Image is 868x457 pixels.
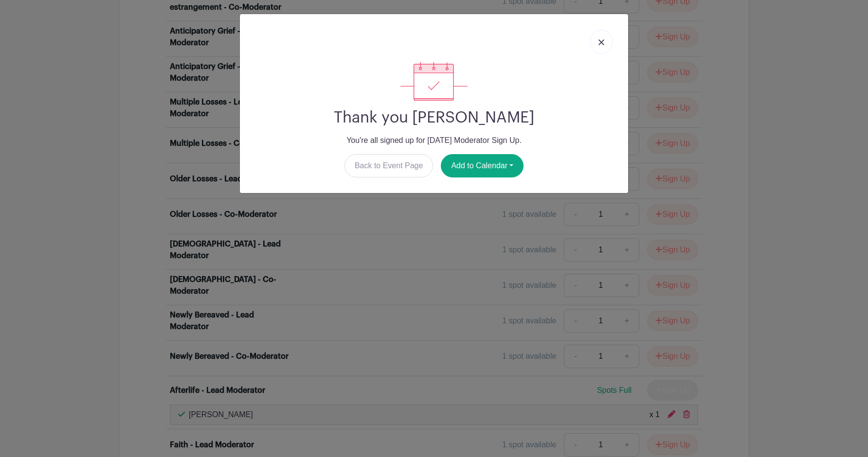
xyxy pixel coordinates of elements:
[248,108,620,127] h2: Thank you [PERSON_NAME]
[248,135,620,146] p: You're all signed up for [DATE] Moderator Sign Up.
[344,154,434,177] a: Back to Event Page
[598,39,604,45] img: close_button-5f87c8562297e5c2d7936805f587ecaba9071eb48480494691a3f1689db116b3.svg
[400,62,468,101] img: signup_complete-c468d5dda3e2740ee63a24cb0ba0d3ce5d8a4ecd24259e683200fb1569d990c8.svg
[441,154,524,177] button: Add to Calendar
